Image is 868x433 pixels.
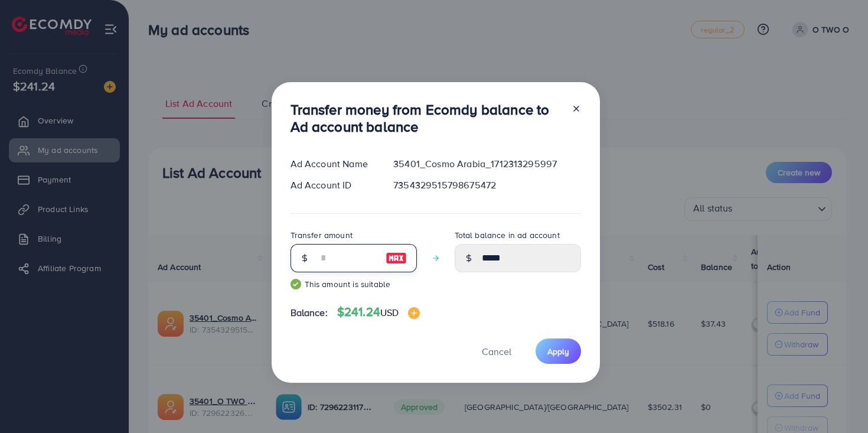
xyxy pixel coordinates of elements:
[384,178,590,192] div: 7354329515798675472
[408,307,420,319] img: image
[547,346,569,357] span: Apply
[281,178,384,192] div: Ad Account ID
[337,305,420,320] h4: $241.24
[384,157,590,171] div: 35401_Cosmo Arabia_1712313295997
[281,157,384,171] div: Ad Account Name
[482,345,511,358] span: Cancel
[455,229,560,241] label: Total balance in ad account
[291,278,417,290] small: This amount is suitable
[467,338,526,364] button: Cancel
[380,306,399,319] span: USD
[291,306,328,320] span: Balance:
[291,229,353,241] label: Transfer amount
[536,338,581,364] button: Apply
[386,251,407,265] img: image
[291,279,301,289] img: guide
[818,380,859,424] iframe: Chat
[291,101,562,135] h3: Transfer money from Ecomdy balance to Ad account balance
